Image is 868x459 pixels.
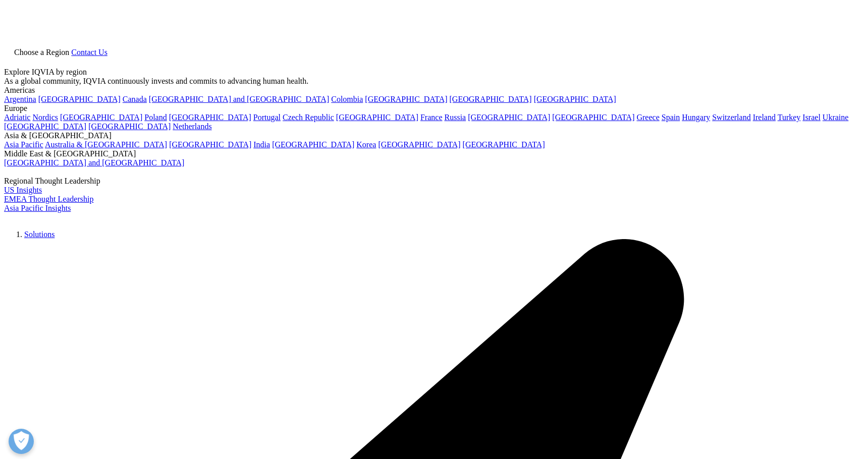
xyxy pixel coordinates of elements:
[778,113,801,122] a: Turkey
[356,140,376,149] a: Korea
[4,113,30,122] a: Adriatic
[682,113,710,122] a: Hungary
[552,113,634,122] a: [GEOGRAPHIC_DATA]
[4,204,71,212] a: Asia Pacific Insights
[9,429,34,454] button: Open Preferences
[144,113,167,122] a: Poland
[445,113,466,122] a: Russia
[378,140,460,149] a: [GEOGRAPHIC_DATA]
[272,140,354,149] a: [GEOGRAPHIC_DATA]
[450,95,532,103] a: [GEOGRAPHIC_DATA]
[636,113,659,122] a: Greece
[173,122,211,131] a: Netherlands
[45,140,167,149] a: Australia & [GEOGRAPHIC_DATA]
[149,95,329,103] a: [GEOGRAPHIC_DATA] and [GEOGRAPHIC_DATA]
[4,122,86,131] a: [GEOGRAPHIC_DATA]
[802,113,821,122] a: Israel
[4,195,93,203] a: EMEA Thought Leadership
[123,95,147,103] a: Canada
[4,140,43,149] a: Asia Pacific
[365,95,447,103] a: [GEOGRAPHIC_DATA]
[4,95,36,103] a: Argentina
[169,140,251,149] a: [GEOGRAPHIC_DATA]
[712,113,750,122] a: Switzerland
[71,48,107,56] a: Contact Us
[32,113,58,122] a: Nordics
[420,113,443,122] a: France
[753,113,776,122] a: Ireland
[4,104,864,113] div: Europe
[88,122,171,131] a: [GEOGRAPHIC_DATA]
[4,186,42,194] a: US Insights
[4,149,864,158] div: Middle East & [GEOGRAPHIC_DATA]
[169,113,251,122] a: [GEOGRAPHIC_DATA]
[336,113,418,122] a: [GEOGRAPHIC_DATA]
[534,95,616,103] a: [GEOGRAPHIC_DATA]
[4,68,864,77] div: Explore IQVIA by region
[4,86,864,95] div: Americas
[283,113,334,122] a: Czech Republic
[14,48,69,56] span: Choose a Region
[24,230,55,239] a: Solutions
[823,113,849,122] a: Ukraine
[4,77,864,86] div: As a global community, IQVIA continuously invests and commits to advancing human health.
[60,113,142,122] a: [GEOGRAPHIC_DATA]
[253,140,270,149] a: India
[4,158,184,167] a: [GEOGRAPHIC_DATA] and [GEOGRAPHIC_DATA]
[463,140,545,149] a: [GEOGRAPHIC_DATA]
[468,113,550,122] a: [GEOGRAPHIC_DATA]
[4,131,864,140] div: Asia & [GEOGRAPHIC_DATA]
[38,95,121,103] a: [GEOGRAPHIC_DATA]
[662,113,680,122] a: Spain
[253,113,281,122] a: Portugal
[4,177,864,186] div: Regional Thought Leadership
[331,95,363,103] a: Colombia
